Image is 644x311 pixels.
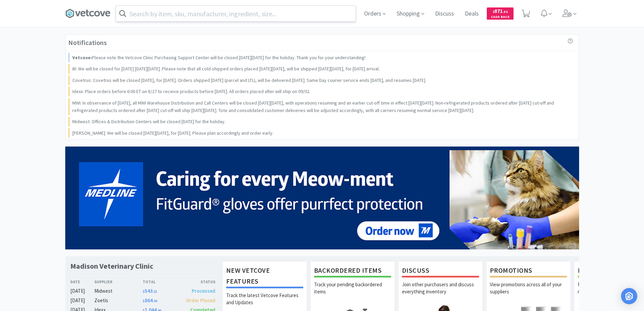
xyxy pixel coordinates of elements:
div: Open Intercom Messenger [621,288,637,304]
p: [PERSON_NAME]: We will be closed [DATE][DATE], for [DATE]. Please plan accordingly and order early. [72,129,273,137]
span: . 52 [503,9,508,14]
span: Order Placed [186,297,215,304]
h1: New Vetcove Features [226,265,303,288]
div: Status [179,279,216,285]
div: [DATE] [70,296,95,305]
div: [DATE] [70,287,95,295]
a: [DATE]Zoetis$864.00Order Placed [70,296,216,305]
span: 864 [143,297,157,304]
input: Search by item, sku, manufacturer, ingredient, size... [116,6,356,21]
span: $ [143,289,145,294]
p: Midwest: Offices & Distribution Centers will be closed [DATE] for the holiday. [72,118,225,125]
span: . 51 [153,289,157,294]
span: $ [143,299,145,303]
a: $871.52Cash Back [487,4,514,23]
span: . 00 [153,299,157,303]
h1: Madison Veterinary Clinic [70,261,153,271]
p: Idexx: Place orders before 6:00 ET on 8/27 to receive products before [DATE]. All orders placed a... [72,88,310,95]
p: Track your pending backordered items [314,281,391,305]
p: BI: We will be closed for [DATE] [DATE][DATE]. Please note that all cold-shipped orders placed [D... [72,65,380,72]
p: View promotions across all of your suppliers [490,281,567,305]
div: Zoetis [94,296,143,305]
div: Date [70,279,95,285]
h3: Notifications [68,37,107,48]
a: [DATE]Midwest$543.51Processed [70,287,216,295]
span: Cash Back [491,15,509,20]
a: Deals [462,11,481,17]
div: Midwest [94,287,143,295]
p: Please note the Vetcove Clinic Purchasing Support Center will be closed [DATE][DATE] for the holi... [72,54,365,61]
img: 5b85490d2c9a43ef9873369d65f5cc4c_481.png [65,147,579,249]
a: Discuss [432,11,457,17]
p: MWI: In observance of [DATE], all MWI Warehouse Distribution and Call Centers will be closed [DAT... [72,99,573,114]
h1: Discuss [402,265,479,277]
span: 871 [493,8,508,14]
p: Join other purchasers and discuss everything inventory [402,281,479,305]
strong: Vetcove: [72,54,92,61]
h1: Backordered Items [314,265,391,277]
h1: Promotions [490,265,567,277]
span: 543 [143,288,157,294]
div: Total [143,279,179,285]
span: Processed [192,288,215,294]
p: Covetrus: Covetrus will be closed [DATE], for [DATE]. Orders shipped [DATE] (parcel and LTL), wil... [72,76,426,84]
span: $ [493,9,495,14]
div: Supplier [94,279,143,285]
